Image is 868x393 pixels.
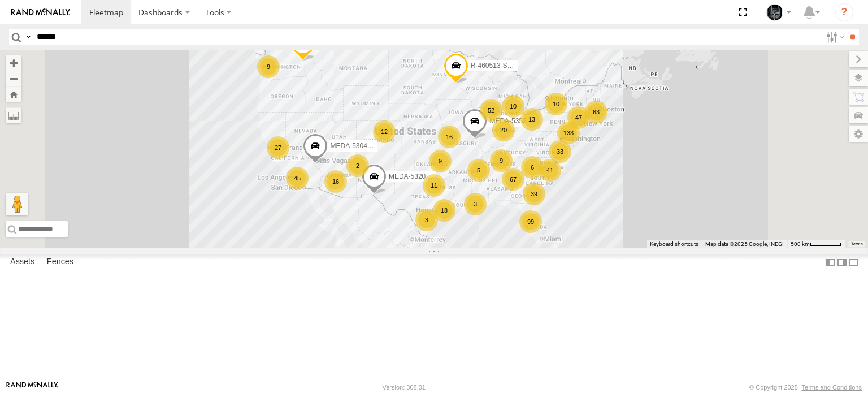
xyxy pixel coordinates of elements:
div: 63 [585,101,607,123]
label: Map Settings [849,126,868,142]
div: 12 [373,120,396,143]
div: 3 [464,193,487,215]
div: 6 [521,156,544,179]
span: MEDA-530413-Swing [330,142,395,150]
i: ? [835,3,853,21]
button: Zoom in [6,55,21,71]
div: 47 [567,106,590,129]
img: rand-logo.svg [11,8,70,16]
label: Search Filter Options [822,29,846,45]
span: Map data ©2025 Google, INEGI [705,241,784,247]
div: 41 [539,159,561,182]
button: Zoom out [6,71,21,87]
label: Search Query [24,29,33,45]
div: 39 [523,183,545,205]
div: 5 [467,159,490,182]
div: 27 [267,136,289,159]
span: MEDA-532005-Roll [389,172,447,180]
div: © Copyright 2025 - [749,384,862,391]
div: 99 [519,210,542,233]
div: 10 [545,93,567,115]
span: 500 km [791,241,810,247]
label: Fences [41,254,79,270]
span: R-460513-Swing [471,62,521,70]
div: 16 [324,170,347,193]
div: 10 [502,95,524,118]
div: 33 [549,140,571,163]
div: 133 [557,122,580,144]
div: Version: 308.01 [383,384,426,391]
label: Dock Summary Table to the Right [836,254,848,270]
div: 18 [433,199,455,222]
div: Joseph Lawrence [762,4,795,21]
a: Terms and Conditions [802,384,862,391]
div: 9 [490,149,513,172]
span: MEDA-535204-Roll [489,117,548,125]
label: Measure [6,107,21,123]
div: 2 [346,154,369,177]
div: 16 [438,126,461,148]
div: 52 [480,99,502,122]
div: 20 [492,119,515,141]
a: Terms (opens in new tab) [851,242,863,247]
button: Drag Pegman onto the map to open Street View [6,193,28,215]
div: 9 [257,55,280,78]
div: 9 [429,150,452,172]
label: Hide Summary Table [848,254,860,270]
div: 11 [423,174,445,197]
button: Keyboard shortcuts [650,240,698,248]
button: Zoom Home [6,87,21,102]
button: Map Scale: 500 km per 53 pixels [787,240,845,248]
div: 67 [502,168,524,191]
div: 13 [520,108,543,131]
div: 3 [415,209,438,231]
div: 45 [286,167,309,189]
label: Assets [5,254,40,270]
label: Dock Summary Table to the Left [825,254,836,270]
a: Visit our Website [6,382,58,393]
